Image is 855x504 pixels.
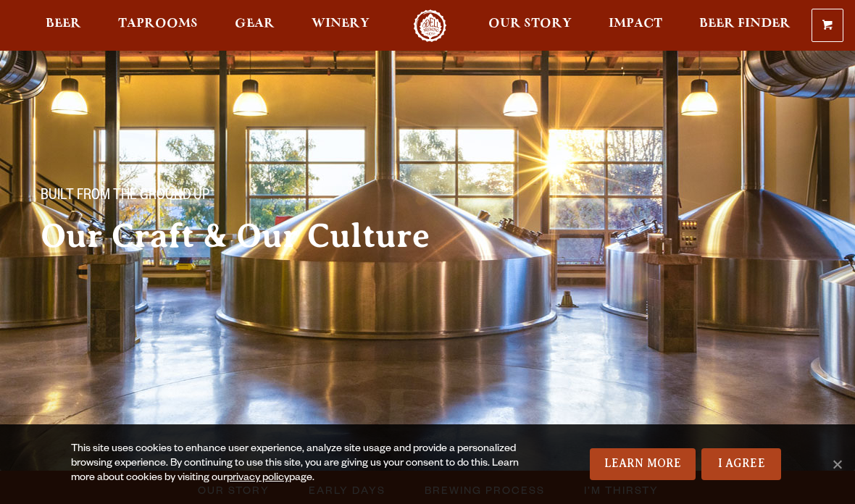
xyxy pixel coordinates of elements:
[302,9,379,42] a: Winery
[609,18,662,30] span: Impact
[71,442,541,486] div: This site uses cookies to enhance user experience, analyze site usage and provide a personalized ...
[488,18,572,30] span: Our Story
[312,18,370,30] span: Winery
[41,218,493,254] h2: Our Craft & Our Culture
[690,9,800,42] a: Beer Finder
[109,9,207,42] a: Taprooms
[590,448,696,480] a: Learn More
[701,448,781,480] a: I Agree
[479,9,581,42] a: Our Story
[41,188,209,206] span: Built From The Ground Up
[227,473,289,484] a: privacy policy
[830,457,844,471] span: No
[235,18,275,30] span: Gear
[225,9,284,42] a: Gear
[599,9,672,42] a: Impact
[118,18,198,30] span: Taprooms
[699,18,791,30] span: Beer Finder
[46,18,81,30] span: Beer
[403,9,457,42] a: Odell Home
[36,9,91,42] a: Beer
